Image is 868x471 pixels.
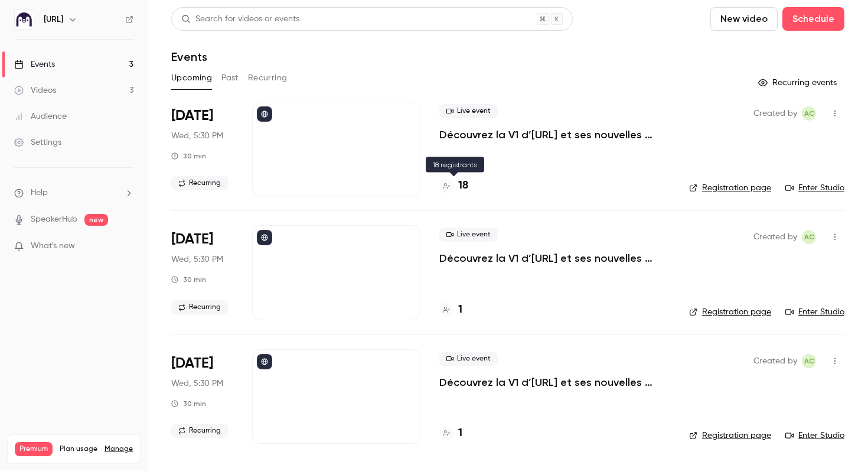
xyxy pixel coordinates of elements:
button: Schedule [782,7,844,31]
a: Registration page [689,430,771,441]
h1: Events [171,50,207,64]
span: [DATE] [171,354,213,373]
span: Wed, 5:30 PM [171,130,223,142]
div: Sep 24 Wed, 5:30 PM (Europe/Paris) [171,225,233,320]
span: [DATE] [171,230,213,249]
div: Audience [14,111,67,122]
span: Alison Chopard [802,230,816,244]
div: Sep 17 Wed, 5:30 PM (Europe/Paris) [171,102,233,196]
span: Alison Chopard [802,354,816,368]
button: Upcoming [171,69,212,87]
a: Manage [105,444,133,454]
button: Past [221,69,239,87]
span: Recurring [171,424,228,438]
span: Wed, 5:30 PM [171,378,223,389]
span: Plan usage [60,444,97,454]
h4: 1 [458,302,462,318]
a: 1 [439,425,462,441]
span: new [84,214,108,226]
button: New video [710,7,778,31]
span: What's new [31,240,75,252]
span: Live event [439,228,498,242]
div: 30 min [171,275,206,284]
div: 30 min [171,399,206,408]
a: Registration page [689,306,771,318]
div: Oct 1 Wed, 5:30 PM (Europe/Paris) [171,349,233,444]
img: Ed.ai [15,10,34,29]
span: Wed, 5:30 PM [171,254,223,265]
h4: 18 [458,178,468,194]
div: Events [14,59,55,70]
span: Premium [15,442,53,456]
span: [DATE] [171,106,213,125]
span: AC [804,230,814,244]
li: help-dropdown-opener [14,187,133,199]
span: Created by [753,230,797,244]
div: Videos [14,85,56,96]
span: Recurring [171,176,228,190]
span: Help [31,187,48,199]
a: Découvrez la V1 d’[URL] et ses nouvelles fonctionnalités ! [439,251,670,265]
button: Recurring events [753,73,844,92]
span: Live event [439,104,498,118]
span: Live event [439,352,498,366]
span: AC [804,354,814,368]
span: Created by [753,106,797,121]
span: Recurring [171,300,228,314]
a: 1 [439,302,462,318]
div: Settings [14,137,61,148]
div: Search for videos or events [181,13,299,25]
span: AC [804,106,814,121]
button: Recurring [248,69,288,87]
a: Découvrez la V1 d’[URL] et ses nouvelles fonctionnalités ! [439,128,670,142]
a: Enter Studio [785,182,844,194]
a: Enter Studio [785,430,844,441]
span: Alison Chopard [802,106,816,121]
span: Created by [753,354,797,368]
h4: 1 [458,425,462,441]
a: Enter Studio [785,306,844,318]
div: 30 min [171,151,206,161]
a: Découvrez la V1 d’[URL] et ses nouvelles fonctionnalités ! [439,375,670,389]
a: SpeakerHub [31,213,77,226]
h6: [URL] [44,14,63,25]
a: 18 [439,178,468,194]
a: Registration page [689,182,771,194]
